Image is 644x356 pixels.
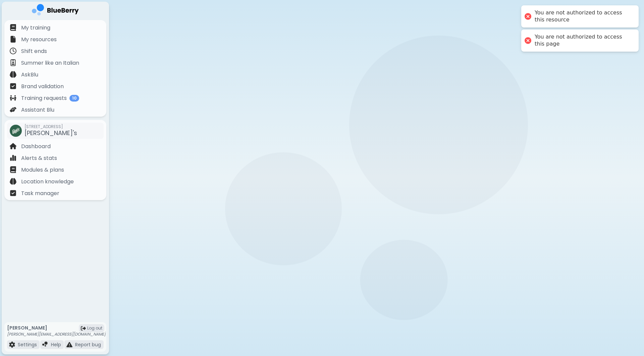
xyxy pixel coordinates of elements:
[7,332,106,337] p: [PERSON_NAME][EMAIL_ADDRESS][DOMAIN_NAME]
[66,342,72,348] img: file icon
[51,342,61,348] p: Help
[10,95,16,101] img: file icon
[21,47,47,55] p: Shift ends
[21,142,51,151] p: Dashboard
[535,9,632,23] div: You are not authorized to access this resource
[21,166,64,174] p: Modules & plans
[10,178,16,185] img: file icon
[21,94,67,102] p: Training requests
[10,155,16,161] img: file icon
[21,178,74,186] p: Location knowledge
[21,106,54,114] p: Assistant Blu
[10,143,16,150] img: file icon
[10,83,16,90] img: file icon
[21,82,64,91] p: Brand validation
[535,34,632,48] div: You are not authorized to access this page
[69,95,79,102] span: 10
[21,154,57,162] p: Alerts & stats
[10,190,16,196] img: file icon
[10,166,16,173] img: file icon
[87,325,102,331] span: Log out
[75,342,101,348] p: Report bug
[21,24,50,32] p: My training
[32,4,79,18] img: company logo
[21,59,79,67] p: Summer like an Italian
[81,326,86,331] img: logout
[10,48,16,54] img: file icon
[10,24,16,31] img: file icon
[10,125,22,137] img: company thumbnail
[24,124,77,129] span: [STREET_ADDRESS]
[7,325,106,331] p: [PERSON_NAME]
[10,59,16,66] img: file icon
[18,342,37,348] p: Settings
[21,36,57,44] p: My resources
[9,342,15,348] img: file icon
[10,71,16,78] img: file icon
[10,36,16,43] img: file icon
[42,342,48,348] img: file icon
[10,106,16,113] img: file icon
[21,189,59,197] p: Task manager
[21,71,38,79] p: AskBlu
[24,129,77,137] span: [PERSON_NAME]'s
